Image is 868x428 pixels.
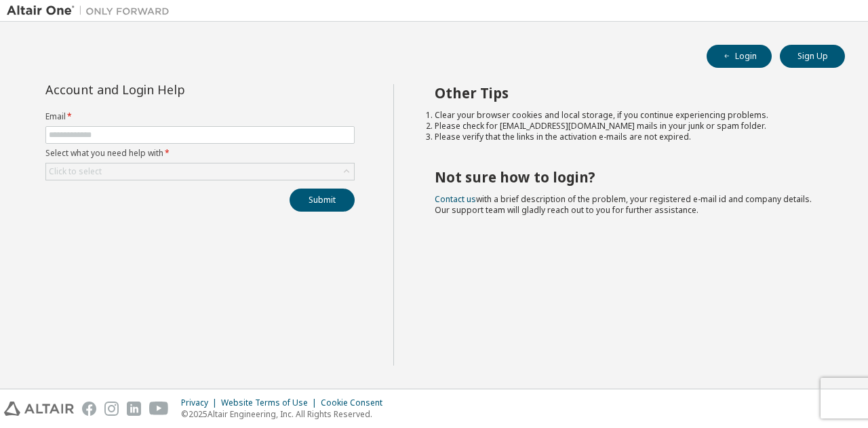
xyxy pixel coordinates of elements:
[435,168,821,186] h2: Not sure how to login?
[290,189,355,212] button: Submit
[435,84,821,102] h2: Other Tips
[45,84,293,95] div: Account and Login Help
[221,397,321,408] div: Website Terms of Use
[435,193,476,205] a: Contact us
[104,402,119,416] img: instagram.svg
[321,397,391,408] div: Cookie Consent
[181,408,391,420] p: © 2025 Altair Engineering, Inc. All Rights Reserved.
[707,45,772,68] button: Login
[4,402,74,416] img: altair_logo.svg
[45,148,355,159] label: Select what you need help with
[435,132,821,142] li: Please verify that the links in the activation e-mails are not expired.
[127,402,141,416] img: linkedin.svg
[7,4,176,18] img: Altair One
[435,121,821,132] li: Please check for [EMAIL_ADDRESS][DOMAIN_NAME] mails in your junk or spam folder.
[45,111,355,122] label: Email
[49,166,102,177] div: Click to select
[82,402,96,416] img: facebook.svg
[435,193,812,216] span: with a brief description of the problem, your registered e-mail id and company details. Our suppo...
[435,110,821,121] li: Clear your browser cookies and local storage, if you continue experiencing problems.
[46,163,354,180] div: Click to select
[780,45,845,68] button: Sign Up
[149,402,169,416] img: youtube.svg
[181,397,221,408] div: Privacy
